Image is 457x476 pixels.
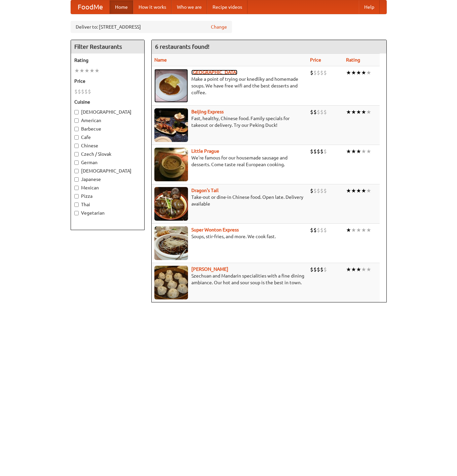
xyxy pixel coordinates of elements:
[78,88,81,95] li: $
[356,187,361,194] li: ★
[191,148,219,154] a: Little Prague
[110,0,133,14] a: Home
[317,187,320,194] li: $
[74,169,79,173] input: [DEMOGRAPHIC_DATA]
[346,69,351,76] li: ★
[351,226,356,234] li: ★
[154,272,305,286] p: Szechuan and Mandarin specialities with a fine dining ambiance. Our hot and sour soup is the best...
[154,194,305,207] p: Take-out or dine-in Chinese food. Open late. Delivery available
[356,226,361,234] li: ★
[154,233,305,240] p: Soups, stir-fries, and more. We cook fast.
[310,108,313,116] li: $
[317,266,320,273] li: $
[323,108,327,116] li: $
[310,187,313,194] li: $
[154,226,188,260] img: superwonton.jpg
[84,67,89,74] li: ★
[323,69,327,76] li: $
[320,187,323,194] li: $
[356,266,361,273] li: ★
[74,142,141,149] label: Chinese
[346,108,351,116] li: ★
[320,108,323,116] li: $
[320,148,323,155] li: $
[94,67,100,74] li: ★
[356,69,361,76] li: ★
[133,0,172,14] a: How it works
[71,21,232,33] div: Deliver to: [STREET_ADDRESS]
[74,151,141,157] label: Czech / Slovak
[361,226,366,234] li: ★
[313,266,317,273] li: $
[154,108,188,142] img: beijing.jpg
[310,148,313,155] li: $
[317,226,320,234] li: $
[366,69,371,76] li: ★
[74,99,141,105] h5: Cuisine
[366,148,371,155] li: ★
[74,186,79,190] input: Mexican
[74,78,141,84] h5: Price
[320,266,323,273] li: $
[74,110,79,114] input: [DEMOGRAPHIC_DATA]
[310,266,313,273] li: $
[74,176,141,183] label: Japanese
[323,266,327,273] li: $
[74,134,141,141] label: Cafe
[361,69,366,76] li: ★
[154,115,305,129] p: Fast, healthy, Chinese food. Family specials for takeout or delivery. Try our Peking Duck!
[154,266,188,299] img: shandong.jpg
[310,57,321,63] a: Price
[74,88,78,95] li: $
[74,160,79,165] input: German
[361,266,366,273] li: ★
[74,159,141,166] label: German
[317,108,320,116] li: $
[154,76,305,96] p: Make a point of trying our knedlíky and homemade soups. We have free wifi and the best desserts a...
[310,69,313,76] li: $
[79,67,84,74] li: ★
[320,226,323,234] li: $
[74,201,141,208] label: Thai
[351,187,356,194] li: ★
[74,203,79,207] input: Thai
[361,108,366,116] li: ★
[154,148,188,181] img: littleprague.jpg
[346,187,351,194] li: ★
[74,210,141,216] label: Vegetarian
[323,187,327,194] li: $
[191,109,224,114] a: Beijing Express
[366,226,371,234] li: ★
[191,227,239,232] b: Super Wonton Express
[154,57,167,63] a: Name
[191,70,237,75] a: [GEOGRAPHIC_DATA]
[356,148,361,155] li: ★
[154,187,188,221] img: dragon.jpg
[361,148,366,155] li: ★
[74,118,79,123] input: American
[351,266,356,273] li: ★
[74,117,141,124] label: American
[74,135,79,140] input: Cafe
[74,127,79,131] input: Barbecue
[317,69,320,76] li: $
[317,148,320,155] li: $
[323,148,327,155] li: $
[313,69,317,76] li: $
[74,194,79,198] input: Pizza
[366,108,371,116] li: ★
[320,69,323,76] li: $
[191,188,219,193] a: Dragon's Tail
[211,24,227,30] a: Change
[74,211,79,215] input: Vegetarian
[74,67,79,74] li: ★
[74,152,79,156] input: Czech / Slovak
[310,226,313,234] li: $
[323,226,327,234] li: $
[88,88,91,95] li: $
[207,0,247,14] a: Recipe videos
[74,57,141,64] h5: Rating
[366,266,371,273] li: ★
[84,88,88,95] li: $
[74,144,79,148] input: Chinese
